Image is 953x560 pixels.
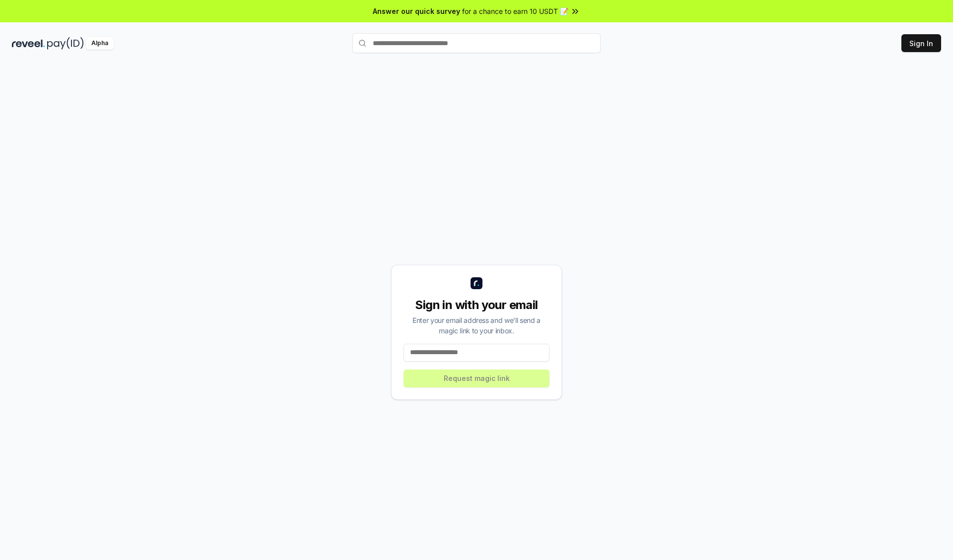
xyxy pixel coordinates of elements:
span: Answer our quick survey [373,6,460,16]
img: pay_id [47,37,84,50]
img: reveel_dark [12,37,45,50]
div: Enter your email address and we’ll send a magic link to your inbox. [404,315,549,336]
div: Sign in with your email [404,297,549,313]
div: Alpha [86,37,114,50]
img: logo_small [471,277,482,289]
button: Sign In [901,34,941,52]
span: for a chance to earn 10 USDT 📝 [462,6,568,16]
